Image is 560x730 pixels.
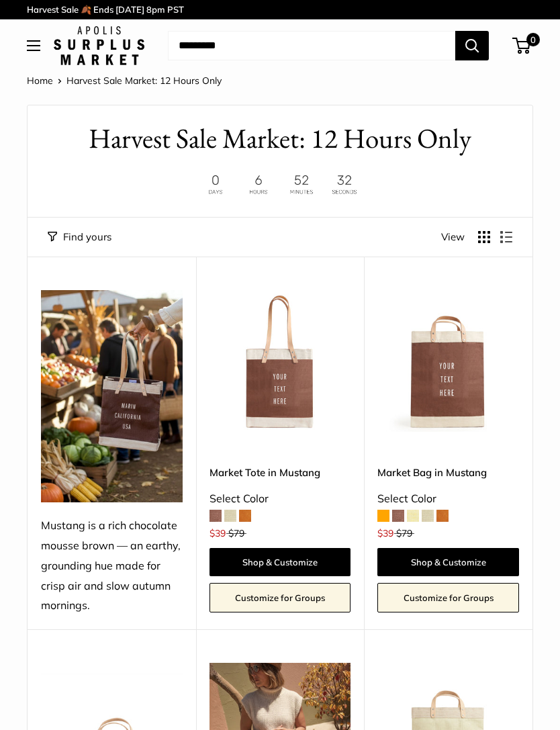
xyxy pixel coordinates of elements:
[377,548,519,576] a: Shop & Customize
[168,31,455,60] input: Search...
[27,40,40,51] button: Open menu
[455,31,489,60] button: Search
[377,489,519,509] div: Select Color
[209,489,351,509] div: Select Color
[41,290,183,502] img: Mustang is a rich chocolate mousse brown — an earthy, grounding hue made for crisp air and slow a...
[500,231,512,243] button: Display products as list
[441,228,465,246] span: View
[377,290,519,432] img: Market Bag in Mustang
[377,583,519,612] a: Customize for Groups
[377,527,393,539] span: $39
[196,171,364,197] img: 12 hours only. Ends at 8pm
[526,33,540,46] span: 0
[209,465,351,480] a: Market Tote in Mustang
[209,290,351,432] img: Market Tote in Mustang
[377,290,519,432] a: Market Bag in MustangMarket Bag in Mustang
[209,583,351,612] a: Customize for Groups
[514,38,530,54] a: 0
[478,231,490,243] button: Display products as grid
[396,527,412,539] span: $79
[27,72,222,89] nav: Breadcrumb
[377,465,519,480] a: Market Bag in Mustang
[41,516,183,617] div: Mustang is a rich chocolate mousse brown — an earthy, grounding hue made for crisp air and slow a...
[54,26,144,65] img: Apolis: Surplus Market
[209,527,226,539] span: $39
[48,228,111,246] button: Filter collection
[48,119,512,158] h1: Harvest Sale Market: 12 Hours Only
[228,527,244,539] span: $79
[209,548,351,576] a: Shop & Customize
[66,75,222,87] span: Harvest Sale Market: 12 Hours Only
[209,290,351,432] a: Market Tote in MustangMarket Tote in Mustang
[27,75,53,87] a: Home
